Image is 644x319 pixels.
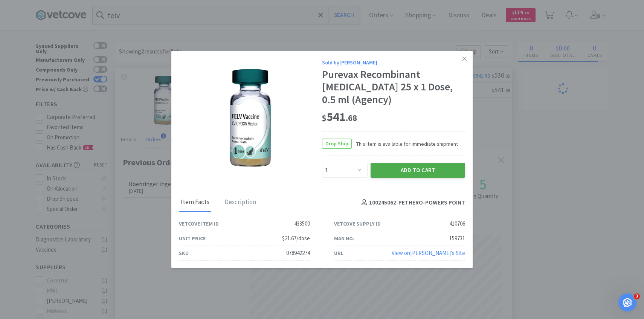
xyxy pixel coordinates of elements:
[371,163,465,178] button: Add to Cart
[322,58,465,67] div: Sold by [PERSON_NAME]
[334,220,381,228] div: Vetcove Supply ID
[179,220,219,228] div: Vetcove Item ID
[346,113,357,123] span: . 68
[334,234,354,243] div: Man No.
[359,198,465,208] h4: 100245062 - PETHERO-POWERS POINT
[322,139,351,148] span: Drop Ship
[334,249,343,257] div: URL
[223,193,258,212] div: Description
[179,249,189,257] div: SKU
[618,293,636,311] iframe: Intercom live chat
[294,219,310,228] div: 433500
[282,234,310,243] div: $21.67/dose
[322,113,327,123] span: $
[634,293,640,299] span: 3
[392,249,465,256] a: View on[PERSON_NAME]'s Site
[352,140,458,148] span: This item is available for immediate shipment
[322,68,465,106] div: Purevax Recombinant [MEDICAL_DATA] 25 x 1 Dose, 0.5 ml (Agency)
[286,249,310,258] div: 078942274
[179,193,211,212] div: Item Facts
[322,109,357,124] span: 541
[179,234,206,243] div: Unit Price
[449,219,465,228] div: 410706
[449,234,465,243] div: 159731
[201,69,299,167] img: 9252b725efc94beaadfb12d9df5a37bd_410706.jpeg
